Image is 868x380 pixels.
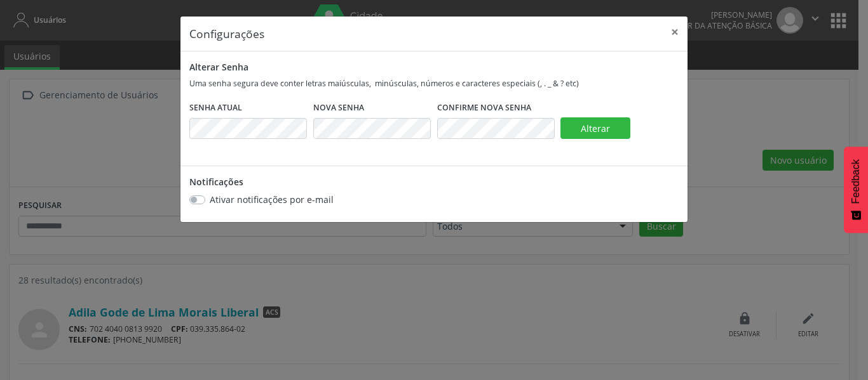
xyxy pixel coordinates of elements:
label: Alterar Senha [189,60,248,74]
button: Alterar [560,117,630,139]
legend: Confirme Nova Senha [437,102,555,118]
button: Feedback - Mostrar pesquisa [844,147,868,233]
label: Notificações [189,175,243,188]
legend: Senha Atual [189,102,307,118]
legend: Nova Senha [313,102,431,118]
h5: Configurações [189,25,264,42]
p: Uma senha segura deve conter letras maiúsculas, minúsculas, números e caracteres especiais (, . _... [189,78,679,89]
span: Alterar [581,122,610,134]
label: Ativar notificações por e-mail [210,193,334,206]
button: Close [662,16,688,48]
span: Feedback [850,159,862,204]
